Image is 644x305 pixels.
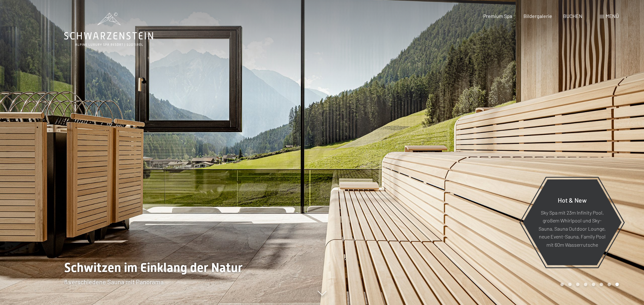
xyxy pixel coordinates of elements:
div: Carousel Page 8 (Current Slide) [615,283,619,286]
a: Hot & New Sky Spa mit 23m Infinity Pool, großem Whirlpool und Sky-Sauna, Sauna Outdoor Lounge, ne... [522,179,622,266]
span: Menü [606,13,619,19]
a: Bildergalerie [524,13,552,19]
div: Carousel Page 7 [608,283,611,286]
div: Carousel Page 6 [600,283,603,286]
p: Sky Spa mit 23m Infinity Pool, großem Whirlpool und Sky-Sauna, Sauna Outdoor Lounge, neue Event-S... [538,208,606,249]
div: Carousel Page 4 [584,283,587,286]
a: Premium Spa [483,13,512,19]
div: Carousel Pagination [558,283,619,286]
div: Carousel Page 2 [568,283,572,286]
div: Carousel Page 3 [576,283,580,286]
div: Carousel Page 1 [560,283,564,286]
div: Carousel Page 5 [592,283,595,286]
span: Hot & New [558,196,587,204]
a: BUCHEN [563,13,582,19]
